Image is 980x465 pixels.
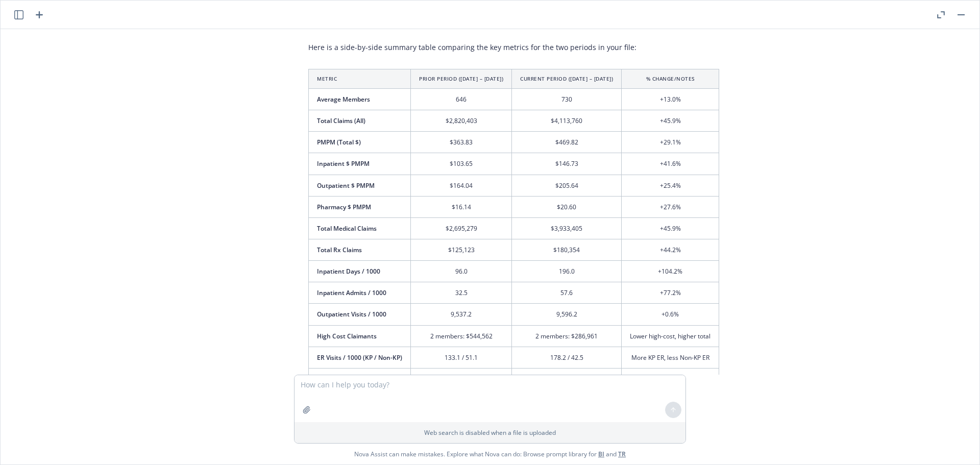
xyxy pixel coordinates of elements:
td: $103.65 [411,153,512,175]
td: +27.6% [622,196,719,217]
p: Web search is disabled when a file is uploaded [301,428,679,437]
td: $4,113,760 [512,110,622,132]
td: 30.2 [512,368,622,389]
span: Inpatient Days / 1000 [317,267,380,276]
td: +77.2% [622,282,719,304]
td: 178.2 / 42.5 [512,347,622,368]
td: +25.4% [622,175,719,196]
td: 196.0 [512,261,622,282]
td: $164.04 [411,175,512,196]
td: +13.0% [622,88,719,110]
span: Total Rx Claims [317,246,362,254]
th: % Change/Notes [622,69,719,88]
th: Metric [309,69,411,88]
span: High Cost Claimants [317,332,377,340]
p: Here is a side-by-side summary table comparing the key metrics for the two periods in your file: [308,42,719,53]
td: 9,537.2 [411,304,512,325]
td: 646 [411,88,512,110]
span: Outpatient Visits / 1000 [317,310,386,319]
span: Total Medical Claims [317,224,377,233]
td: $2,820,403 [411,110,512,132]
span: ER Visits / 1000 (KP / Non-KP) [317,353,402,362]
td: 2 members: $544,562 [411,325,512,347]
td: +45.9% [622,110,719,132]
td: +41.6% [622,153,719,175]
td: 2 members: $286,961 [512,325,622,347]
a: BI [598,450,604,458]
td: +45.9% [622,217,719,239]
td: 133.1 / 51.1 [411,347,512,368]
td: +29.1% [622,132,719,153]
td: +0.6% [622,304,719,325]
td: $363.83 [411,132,512,153]
span: Average Members [317,95,370,104]
span: Inpatient Admits / 1000 [317,288,386,297]
td: 730 [512,88,622,110]
td: 96.0 [411,261,512,282]
td: Lower high-cost, higher total [622,325,719,347]
td: $469.82 [512,132,622,153]
td: $146.73 [512,153,622,175]
td: $2,695,279 [411,217,512,239]
th: Current Period ([DATE] – [DATE]) [512,69,622,88]
span: Total Claims (All) [317,116,365,125]
td: $125,123 [411,239,512,260]
span: Outpatient $ PMPM [317,181,375,190]
td: $205.64 [512,175,622,196]
td: 30.5 [411,368,512,389]
span: Pharmacy $ PMPM [317,203,371,211]
span: Inpatient $ PMPM [317,159,370,168]
td: $180,354 [512,239,622,260]
th: Prior Period ([DATE] – [DATE]) [411,69,512,88]
span: Nova Assist can make mistakes. Explore what Nova can do: Browse prompt library for and [354,444,626,464]
td: +44.2% [622,239,719,260]
td: Slight decrease [622,368,719,389]
td: $16.14 [411,196,512,217]
td: +104.2% [622,261,719,282]
td: More KP ER, less Non-KP ER [622,347,719,368]
a: TR [618,450,626,458]
td: $3,933,405 [512,217,622,239]
span: PMPM (Total $) [317,138,361,146]
td: $20.60 [512,196,622,217]
td: 32.5 [411,282,512,304]
td: 9,596.2 [512,304,622,325]
td: 57.6 [512,282,622,304]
